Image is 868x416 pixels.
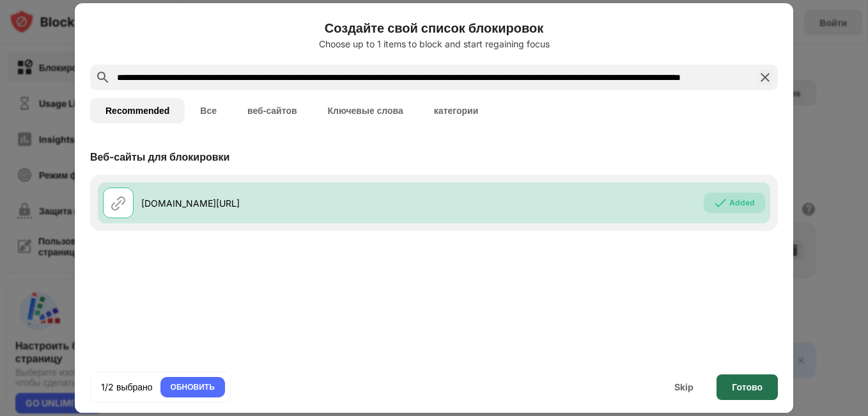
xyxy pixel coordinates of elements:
div: [DOMAIN_NAME][URL] [141,196,434,210]
div: 1/2 выбрано [101,381,153,394]
img: search.svg [95,70,111,85]
div: Skip [674,382,694,392]
button: веб-сайтов [232,98,313,124]
div: Choose up to 1 items to block and start regaining focus [90,39,778,49]
button: категории [419,98,493,124]
h6: Создайте свой список блокировок [90,19,778,38]
div: Added [729,196,755,209]
button: Ключевые слова [313,98,419,124]
div: Веб-сайты для блокировки [90,150,229,163]
button: Recommended [90,98,185,124]
img: search-close [757,70,773,85]
img: url.svg [111,195,126,211]
button: Все [185,98,232,124]
div: ОБНОВИТЬ [171,381,215,394]
div: Готово [732,382,763,392]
